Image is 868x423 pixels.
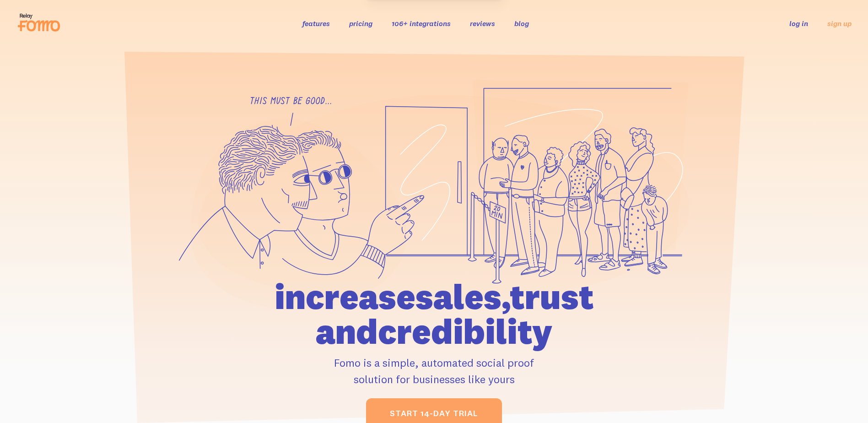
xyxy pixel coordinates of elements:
a: 106+ integrations [392,19,451,28]
a: sign up [827,19,852,28]
a: log in [789,19,808,28]
a: pricing [349,19,372,28]
h1: increase sales, trust and credibility [222,279,646,349]
a: blog [514,19,529,28]
a: features [302,19,330,28]
a: reviews [470,19,495,28]
p: Fomo is a simple, automated social proof solution for businesses like yours [222,354,646,387]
